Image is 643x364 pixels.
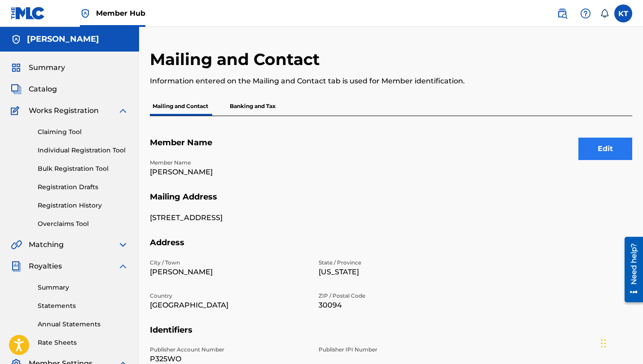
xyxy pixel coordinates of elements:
img: Matching [11,239,22,250]
img: Top Rightsholder [80,8,91,19]
img: Accounts [11,34,22,45]
p: Country [150,292,308,300]
span: Matching [29,239,64,250]
h5: Mailing Address [150,192,632,213]
div: User Menu [614,4,632,22]
span: Works Registration [29,105,99,116]
p: Publisher Account Number [150,346,308,354]
a: Bulk Registration Tool [38,164,128,173]
p: Publisher IPI Number [319,346,477,354]
p: [PERSON_NAME] [150,167,308,178]
p: ZIP / Postal Code [319,292,477,300]
a: Registration History [38,201,128,210]
a: Individual Registration Tool [38,146,128,155]
p: Mailing and Contact [150,97,211,116]
span: Catalog [29,84,57,95]
a: Overclaims Tool [38,219,128,229]
img: expand [118,261,128,272]
img: expand [118,105,128,116]
div: Notifications [600,9,609,18]
p: [US_STATE] [319,267,477,277]
div: Help [577,4,595,22]
p: Member Name [150,159,308,167]
p: State / Province [319,259,477,267]
h5: Member Name [150,138,632,159]
img: Works Registration [11,105,22,116]
img: expand [118,239,128,250]
p: [PERSON_NAME] [150,267,308,277]
img: MLC Logo [11,7,45,20]
span: Summary [29,62,65,73]
a: Annual Statements [38,320,128,329]
p: 30094 [319,300,477,311]
p: [GEOGRAPHIC_DATA] [150,300,308,311]
iframe: Resource Center [618,233,643,305]
img: Royalties [11,261,22,272]
a: Public Search [553,4,571,22]
button: Edit [578,138,632,160]
img: search [557,8,568,19]
iframe: Chat Widget [598,321,643,364]
a: Registration Drafts [38,182,128,192]
h5: Identifiers [150,325,632,346]
span: Royalties [29,261,62,272]
p: City / Town [150,259,308,267]
p: [STREET_ADDRESS] [150,212,308,223]
a: CatalogCatalog [11,84,57,95]
h5: Address [150,238,632,259]
p: Banking and Tax [227,97,278,116]
img: help [580,8,591,19]
a: SummarySummary [11,62,65,73]
a: Claiming Tool [38,127,128,137]
a: Rate Sheets [38,338,128,347]
a: Statements [38,301,128,311]
span: Member Hub [96,8,145,18]
h5: Keith Turner [27,34,99,44]
img: Catalog [11,84,22,95]
img: Summary [11,62,22,73]
p: Information entered on the Mailing and Contact tab is used for Member identification. [150,76,521,87]
a: Summary [38,283,128,292]
div: Drag [601,330,606,357]
h2: Mailing and Contact [150,49,324,69]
